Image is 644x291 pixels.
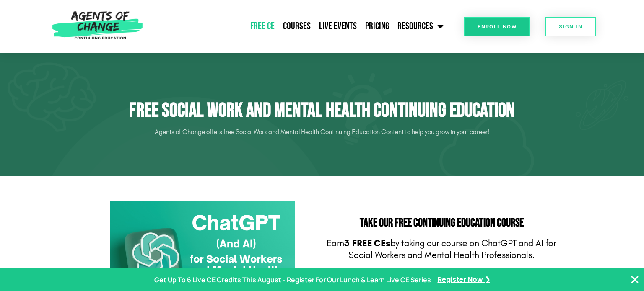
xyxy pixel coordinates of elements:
span: SIGN IN [559,24,582,29]
a: Live Events [315,16,361,37]
a: Register Now ❯ [438,274,490,286]
a: SIGN IN [545,17,596,36]
a: Free CE [246,16,279,37]
a: Courses [279,16,315,37]
span: Enroll Now [478,24,517,29]
nav: Menu [147,16,448,37]
h2: Take Our FREE Continuing Education Course [326,217,557,229]
p: Earn by taking our course on ChatGPT and AI for Social Workers and Mental Health Professionals. [326,237,557,261]
button: Close Banner [630,275,640,285]
p: Agents of Change offers free Social Work and Mental Health Continuing Education Content to help y... [87,125,557,139]
a: Resources [393,16,448,37]
p: Get Up To 6 Live CE Credits This August - Register For Our Lunch & Learn Live CE Series [154,274,431,286]
h1: Free Social Work and Mental Health Continuing Education [87,99,557,123]
b: 3 FREE CEs [344,238,390,249]
a: Enroll Now [464,17,530,36]
a: Pricing [361,16,393,37]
